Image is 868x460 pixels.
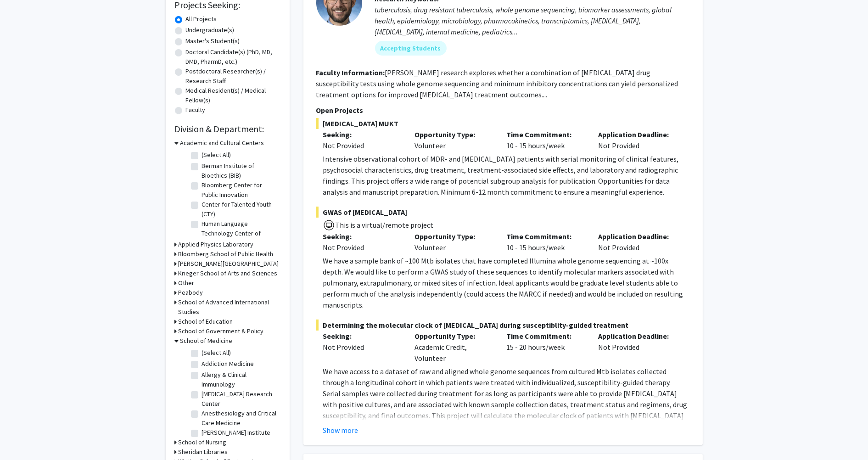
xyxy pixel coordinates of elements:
h3: Sheridan Libraries [179,447,228,457]
h3: Academic and Cultural Centers [180,138,264,148]
div: tuberculosis, drug resistant tuberculosis, whole genome sequencing, biomarker assessments, global... [375,4,690,37]
label: [PERSON_NAME] Institute for Patient Safety and Quality [202,428,278,457]
div: Not Provided [323,342,401,353]
p: We have a sample bank of ~100 Mtb isolates that have completed Illumina whole genome sequencing a... [323,255,690,310]
h2: Division & Department: [175,123,280,135]
p: Time Commitment: [506,331,584,342]
div: 10 - 15 hours/week [499,129,591,151]
span: [MEDICAL_DATA] MUKT [316,118,690,129]
iframe: Chat [829,419,861,453]
div: Not Provided [591,231,683,253]
h3: School of Advanced International Studies [179,297,280,317]
p: Opportunity Type: [414,129,493,140]
h3: School of Education [179,317,233,326]
label: (Select All) [202,348,231,358]
p: Open Projects [316,105,690,116]
h3: Peabody [179,288,203,297]
h3: Applied Physics Laboratory [179,240,254,249]
p: Intensive observational cohort of MDR- and [MEDICAL_DATA] patients with serial monitoring of clin... [323,153,690,197]
div: Not Provided [591,129,683,151]
span: GWAS of [MEDICAL_DATA] [316,207,690,218]
div: Volunteer [408,129,499,151]
label: Bloomberg Center for Public Innovation [202,180,278,200]
p: Seeking: [323,231,401,242]
p: Application Deadline: [598,129,676,140]
p: Opportunity Type: [414,231,493,242]
p: Seeking: [323,331,401,342]
p: Time Commitment: [506,129,584,140]
label: Master's Student(s) [186,36,240,46]
p: Application Deadline: [598,231,676,242]
label: [MEDICAL_DATA] Research Center [202,389,278,409]
label: Faculty [186,105,206,115]
label: Berman Institute of Bioethics (BIB) [202,161,278,180]
h3: School of Government & Policy [179,326,264,336]
div: Not Provided [323,242,401,253]
label: Anesthesiology and Critical Care Medicine [202,409,278,428]
div: 10 - 15 hours/week [499,231,591,253]
p: Opportunity Type: [414,331,493,342]
div: Volunteer [408,231,499,253]
h3: Other [179,278,195,288]
fg-read-more: [PERSON_NAME] research explores whether a combination of [MEDICAL_DATA] drug susceptibility tests... [316,68,678,99]
div: Academic Credit, Volunteer [408,331,499,364]
h3: School of Medicine [180,336,233,346]
h3: School of Nursing [179,438,227,447]
b: Faculty Information: [316,68,385,77]
div: Not Provided [591,331,683,364]
div: Not Provided [323,140,401,151]
h3: Krieger School of Arts and Sciences [179,269,278,278]
label: Addiction Medicine [202,359,254,369]
button: Show more [323,425,358,436]
label: All Projects [186,14,217,24]
span: Determining the molecular clock of [MEDICAL_DATA] during susceptiblity-guided treatment [316,320,690,331]
label: Medical Resident(s) / Medical Fellow(s) [186,86,280,105]
span: This is a virtual/remote project [335,220,434,230]
p: Time Commitment: [506,231,584,242]
label: Doctoral Candidate(s) (PhD, MD, DMD, PharmD, etc.) [186,47,280,67]
label: Undergraduate(s) [186,25,235,35]
div: 15 - 20 hours/week [499,331,591,364]
p: Seeking: [323,129,401,140]
label: (Select All) [202,150,231,160]
h3: [PERSON_NAME][GEOGRAPHIC_DATA] [179,259,279,269]
p: Application Deadline: [598,331,676,342]
h3: Bloomberg School of Public Health [179,249,274,259]
label: Postdoctoral Researcher(s) / Research Staff [186,67,280,86]
label: Human Language Technology Center of Excellence (HLTCOE) [202,219,278,248]
label: Allergy & Clinical Immunology [202,370,278,389]
label: Center for Talented Youth (CTY) [202,200,278,219]
mat-chip: Accepting Students [375,41,447,56]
